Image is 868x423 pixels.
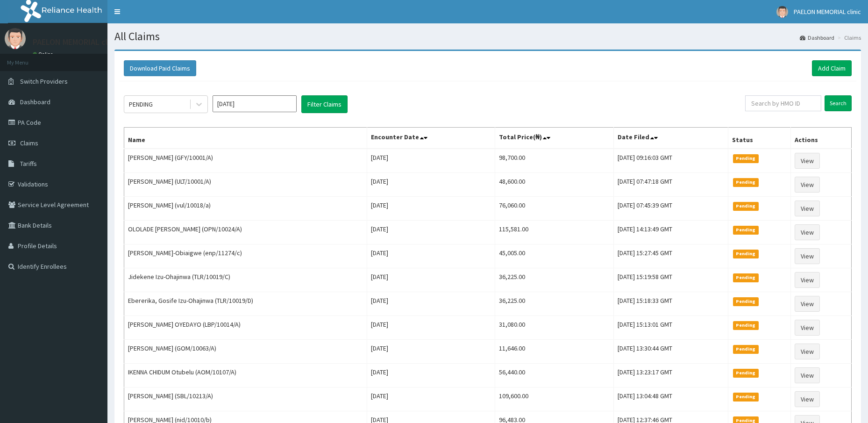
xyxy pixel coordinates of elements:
[495,244,614,268] td: 45,005.00
[20,77,68,86] span: Switch Providers
[367,221,495,244] td: [DATE]
[124,60,196,76] button: Download Paid Claims
[733,226,759,234] span: Pending
[733,154,759,163] span: Pending
[124,244,367,268] td: [PERSON_NAME]-Obiaigwe (enp/11274/c)
[795,272,820,288] a: View
[124,364,367,387] td: IKENNA CHIDUM Otubelu (AOM/10107/A)
[495,221,614,244] td: 115,581.00
[124,340,367,364] td: [PERSON_NAME] (GOM/10063/A)
[495,197,614,221] td: 76,060.00
[124,128,367,149] th: Name
[795,344,820,359] a: View
[795,367,820,383] a: View
[367,149,495,173] td: [DATE]
[614,221,728,244] td: [DATE] 14:13:49 GMT
[20,139,38,147] span: Claims
[124,387,367,411] td: [PERSON_NAME] (SBL/10213/A)
[733,297,759,306] span: Pending
[367,316,495,340] td: [DATE]
[114,30,861,43] h1: All Claims
[812,60,852,76] a: Add Claim
[795,201,820,216] a: View
[614,128,728,149] th: Date Filed
[795,391,820,407] a: View
[124,173,367,197] td: [PERSON_NAME] (ULT/10001/A)
[733,250,759,258] span: Pending
[614,149,728,173] td: [DATE] 09:16:03 GMT
[124,149,367,173] td: [PERSON_NAME] (GFY/10001/A)
[794,7,861,16] span: PAELON MEMORIAL clinic
[20,159,37,168] span: Tariffs
[800,34,834,42] a: Dashboard
[733,321,759,330] span: Pending
[614,340,728,364] td: [DATE] 13:30:44 GMT
[367,197,495,221] td: [DATE]
[129,100,153,109] div: PENDING
[733,345,759,353] span: Pending
[495,364,614,387] td: 56,440.00
[614,197,728,221] td: [DATE] 07:45:39 GMT
[367,292,495,316] td: [DATE]
[33,38,121,46] p: PAELON MEMORIAL clinic
[614,387,728,411] td: [DATE] 13:04:48 GMT
[367,173,495,197] td: [DATE]
[795,248,820,264] a: View
[795,153,820,169] a: View
[124,221,367,244] td: OLOLADE [PERSON_NAME] (OPN/10024/A)
[495,268,614,292] td: 36,225.00
[5,28,26,49] img: User Image
[614,316,728,340] td: [DATE] 15:13:01 GMT
[795,177,820,193] a: View
[733,178,759,186] span: Pending
[733,202,759,210] span: Pending
[614,173,728,197] td: [DATE] 07:47:18 GMT
[614,292,728,316] td: [DATE] 15:18:33 GMT
[795,224,820,240] a: View
[367,128,495,149] th: Encounter Date
[776,6,788,18] img: User Image
[495,387,614,411] td: 109,600.00
[33,51,55,57] a: Online
[367,364,495,387] td: [DATE]
[495,149,614,173] td: 98,700.00
[733,369,759,377] span: Pending
[20,98,50,106] span: Dashboard
[835,34,861,42] li: Claims
[495,292,614,316] td: 36,225.00
[213,95,297,112] input: Select Month and Year
[495,340,614,364] td: 11,646.00
[614,364,728,387] td: [DATE] 13:23:17 GMT
[733,273,759,282] span: Pending
[795,296,820,312] a: View
[124,268,367,292] td: Jidekene Izu-Ohajinwa (TLR/10019/C)
[795,320,820,336] a: View
[825,95,852,111] input: Search
[301,95,348,113] button: Filter Claims
[367,340,495,364] td: [DATE]
[745,95,821,111] input: Search by HMO ID
[367,268,495,292] td: [DATE]
[124,292,367,316] td: Ebererika, Gosife Izu-Ohajinwa (TLR/10019/D)
[733,393,759,401] span: Pending
[791,128,852,149] th: Actions
[614,268,728,292] td: [DATE] 15:19:58 GMT
[124,316,367,340] td: [PERSON_NAME] OYEDAYO (LBP/10014/A)
[367,387,495,411] td: [DATE]
[495,316,614,340] td: 31,080.00
[124,197,367,221] td: [PERSON_NAME] (vul/10018/a)
[495,173,614,197] td: 48,600.00
[495,128,614,149] th: Total Price(₦)
[614,244,728,268] td: [DATE] 15:27:45 GMT
[728,128,790,149] th: Status
[367,244,495,268] td: [DATE]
